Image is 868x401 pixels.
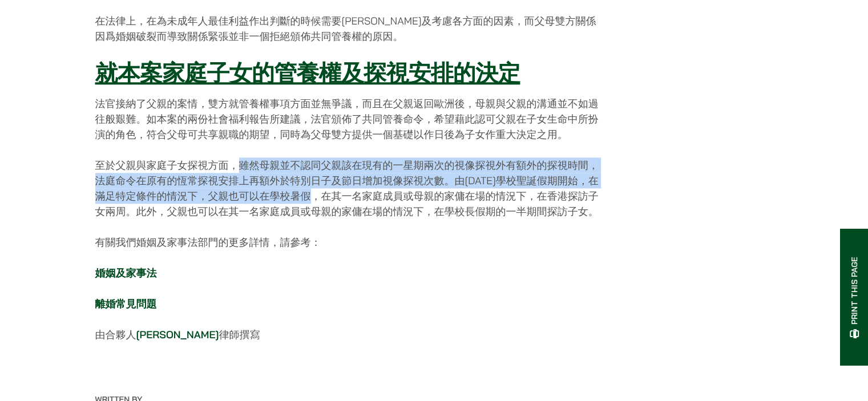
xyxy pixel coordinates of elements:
[95,234,604,250] p: 有關我們婚姻及家事法部門的更多詳情，請參考：
[95,13,604,44] p: 在法律上，在為未成年人最佳利益作出判斷的時候需要[PERSON_NAME]及考慮各方面的因素，而父母雙方關係因爲婚姻破裂而導致關係緊張並非一個拒絕頒佈共同管養權的原因。
[95,96,604,142] p: 法官接納了父親的案情，雙方就管養權事項方面並無爭議，而且在父親返回歐洲後，母親與父親的溝通並不如過往般艱難。如本案的兩份社會福利報告所建議，法官頒佈了共同管養命令，希望藉此認可父親在子女生命中所...
[95,327,604,342] p: 由合夥人 律師撰寫
[136,328,219,341] a: [PERSON_NAME]
[95,266,157,280] a: 婚姻及家事法
[95,297,157,310] a: 離婚常見問題
[95,58,520,88] u: 就本案家庭子女的管養權及探視安排的決定
[95,157,604,219] p: 至於父親與家庭子女探視方面，雖然母親並不認同父親該在現有的一星期兩次的視像探視外有額外的探視時間，法庭命令在原有的恆常探視安排上再額外於特別日子及節日增加視像探視次數。由[DATE]學校聖誕假期...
